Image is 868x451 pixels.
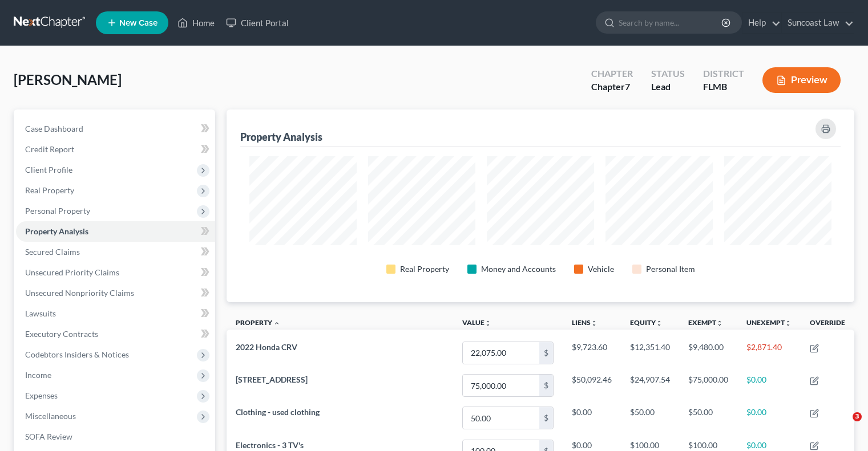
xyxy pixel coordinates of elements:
a: Secured Claims [16,242,215,262]
div: Status [651,67,685,80]
div: Property Analysis [240,130,322,144]
a: SOFA Review [16,426,215,447]
i: unfold_more [591,320,597,327]
span: 2022 Honda CRV [236,342,297,352]
div: Chapter [591,67,633,80]
div: $ [539,375,553,396]
i: unfold_more [485,320,491,327]
span: Real Property [25,185,74,195]
td: $2,871.40 [737,336,801,369]
span: Expenses [25,391,58,400]
div: FLMB [703,80,744,94]
span: Income [25,370,51,380]
i: unfold_more [785,320,792,327]
i: unfold_more [716,320,723,327]
td: $12,351.40 [621,336,679,369]
span: Codebtors Insiders & Notices [25,350,129,359]
span: Electronics - 3 TV's [236,440,304,450]
div: Money and Accounts [481,263,556,275]
span: [STREET_ADDRESS] [236,375,308,384]
span: Executory Contracts [25,329,98,339]
div: Lead [651,80,685,94]
span: Miscellaneous [25,411,76,421]
input: Search by name... [619,12,723,33]
td: $0.00 [563,402,621,434]
span: [PERSON_NAME] [14,71,122,88]
td: $24,907.54 [621,369,679,402]
a: Property Analysis [16,221,215,242]
td: $50.00 [679,402,737,434]
div: District [703,67,744,80]
a: Client Portal [220,13,294,33]
span: Personal Property [25,206,90,216]
div: Vehicle [588,263,614,275]
button: Preview [762,67,841,93]
a: Suncoast Law [782,13,854,33]
th: Override [801,311,854,337]
a: Unsecured Nonpriority Claims [16,283,215,303]
a: Equityunfold_more [630,318,663,327]
span: Case Dashboard [25,124,83,133]
span: 3 [853,412,862,421]
a: Unsecured Priority Claims [16,262,215,283]
a: Home [172,13,220,33]
td: $75,000.00 [679,369,737,402]
span: Credit Report [25,144,74,154]
td: $9,723.60 [563,336,621,369]
input: 0.00 [463,342,539,364]
span: Client Profile [25,165,72,174]
td: $9,480.00 [679,336,737,369]
div: $ [539,407,553,429]
a: Credit Report [16,139,215,160]
i: unfold_more [656,320,663,327]
span: Lawsuits [25,308,56,318]
span: SOFA Review [25,432,72,441]
div: $ [539,342,553,364]
a: Help [742,13,781,33]
td: $50.00 [621,402,679,434]
a: Executory Contracts [16,324,215,344]
a: Exemptunfold_more [688,318,723,327]
i: expand_less [273,320,280,327]
span: Unsecured Priority Claims [25,267,119,277]
td: $50,092.46 [563,369,621,402]
td: $0.00 [737,369,801,402]
td: $0.00 [737,402,801,434]
a: Valueunfold_more [462,318,491,327]
span: Unsecured Nonpriority Claims [25,288,134,298]
span: New Case [119,19,158,27]
input: 0.00 [463,407,539,429]
a: Lawsuits [16,303,215,324]
span: Property Analysis [25,226,88,236]
a: Unexemptunfold_more [746,318,792,327]
span: Clothing - used clothing [236,407,320,417]
div: Personal Item [646,263,695,275]
input: 0.00 [463,375,539,396]
a: Case Dashboard [16,119,215,139]
div: Real Property [400,263,449,275]
span: 7 [625,81,630,92]
a: Property expand_less [236,318,280,327]
iframe: Intercom live chat [829,412,857,440]
div: Chapter [591,80,633,94]
a: Liensunfold_more [572,318,597,327]
span: Secured Claims [25,247,80,257]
